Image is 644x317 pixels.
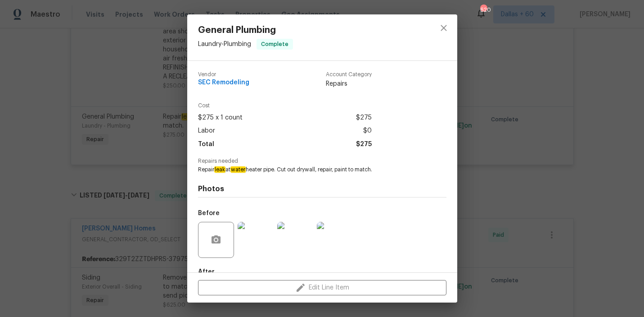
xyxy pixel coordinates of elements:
span: Complete [257,40,292,49]
span: Cost [198,103,372,109]
span: $275 x 1 count [198,111,243,124]
span: Repair at heater pipe. Cut out drywall, repair, paint to match. [198,166,422,174]
h5: Before [198,210,220,216]
span: Labor [198,124,215,138]
h4: Photos [198,184,446,193]
span: Vendor [198,72,249,78]
em: water [230,166,246,173]
span: General Plumbing [198,25,293,35]
span: SEC Remodeling [198,79,249,86]
span: Laundry - Plumbing [198,41,251,47]
div: 620 [480,5,486,14]
em: leak [214,166,225,173]
span: Total [198,138,214,151]
button: close [433,17,455,39]
h5: After [198,269,215,275]
span: $0 [363,124,372,138]
span: Repairs needed [198,158,446,164]
span: $275 [356,138,372,151]
span: Account Category [326,72,372,78]
span: Repairs [326,79,372,88]
span: $275 [356,111,372,124]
